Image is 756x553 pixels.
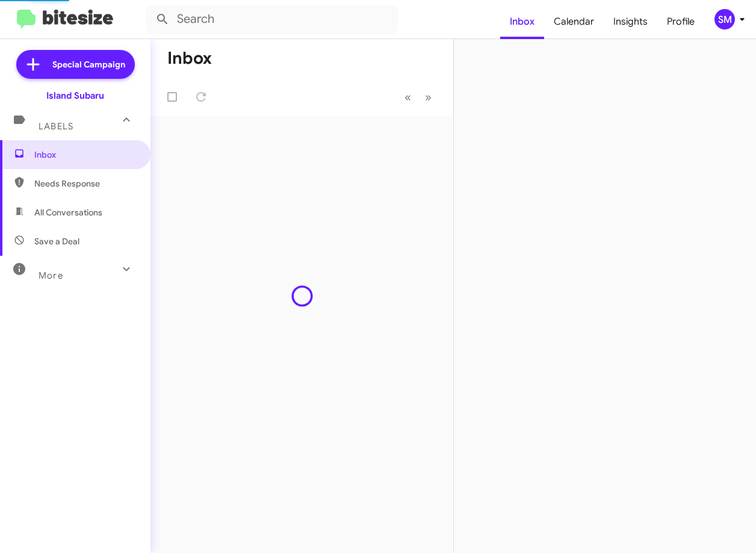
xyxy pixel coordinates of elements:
[418,85,439,110] button: Next
[46,90,104,102] div: Island Subaru
[34,178,137,190] span: Needs Response
[52,58,125,70] span: Special Campaign
[34,149,137,161] span: Inbox
[34,235,79,247] span: Save a Deal
[500,4,544,39] a: Inbox
[425,90,432,105] span: »
[544,4,604,39] a: Calendar
[404,90,411,105] span: «
[39,270,63,281] span: More
[704,9,743,29] button: SM
[34,206,102,218] span: All Conversations
[146,5,398,34] input: Search
[39,121,73,132] span: Labels
[398,85,439,110] nav: Page navigation example
[604,4,657,39] a: Insights
[16,50,135,79] a: Special Campaign
[397,85,418,110] button: Previous
[657,4,704,39] a: Profile
[714,9,735,29] div: SM
[167,49,212,68] h1: Inbox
